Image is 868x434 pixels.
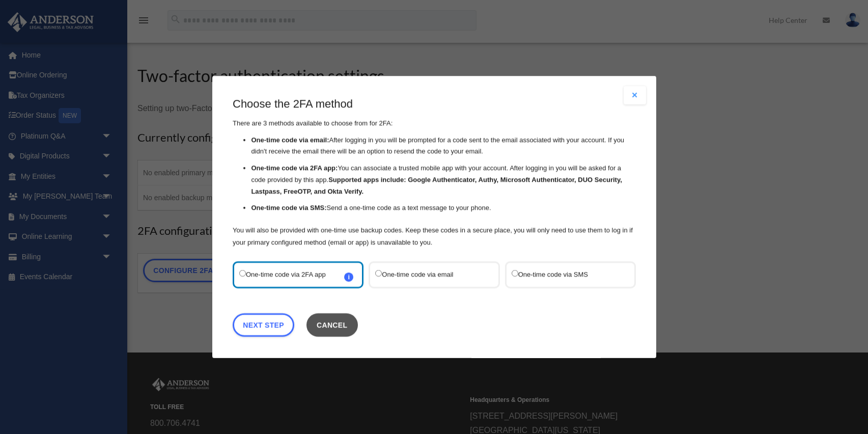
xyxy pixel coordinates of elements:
[233,96,636,112] h3: Choose the 2FA method
[375,268,483,282] label: One-time code via email
[251,136,329,144] strong: One-time code via email:
[233,224,636,249] p: You will also be provided with one-time use backup codes. Keep these codes in a secure place, you...
[511,268,619,282] label: One-time code via SMS
[233,313,294,337] a: Next Step
[239,268,347,282] label: One-time code via 2FA app
[306,313,357,337] button: Close this dialog window
[251,203,636,214] li: Send a one-time code as a text message to your phone.
[375,270,382,277] input: One-time code via email
[233,96,636,249] div: There are 3 methods available to choose from for 2FA:
[511,270,518,277] input: One-time code via SMS
[251,204,326,212] strong: One-time code via SMS:
[344,273,353,282] span: i
[251,176,622,195] strong: Supported apps include: Google Authenticator, Authy, Microsoft Authenticator, DUO Security, Lastp...
[624,86,646,104] button: Close modal
[239,270,246,277] input: One-time code via 2FA appi
[251,162,636,197] li: You can associate a trusted mobile app with your account. After logging in you will be asked for ...
[251,164,338,172] strong: One-time code via 2FA app:
[251,134,636,158] li: After logging in you will be prompted for a code sent to the email associated with your account. ...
